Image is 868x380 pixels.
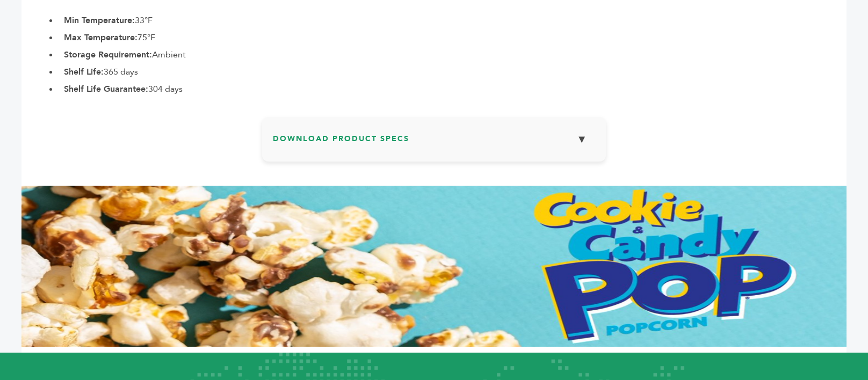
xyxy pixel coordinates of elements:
[64,32,138,43] b: Max Temperature:
[64,49,152,61] b: Storage Requirement:
[59,31,847,44] li: 75°F
[59,65,847,78] li: 365 days
[273,128,595,159] h3: Download Product Specs
[568,128,595,151] button: ▼
[59,14,847,27] li: 33°F
[64,66,104,78] b: Shelf Life:
[21,186,847,347] img: CookieCandyPopBanner%20(1).png
[64,83,148,95] b: Shelf Life Guarantee:
[64,14,135,26] b: Min Temperature:
[59,48,847,61] li: Ambient
[59,83,847,96] li: 304 days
